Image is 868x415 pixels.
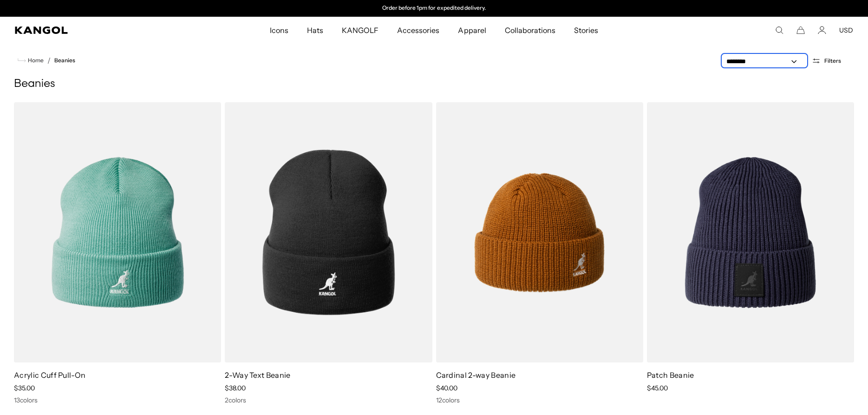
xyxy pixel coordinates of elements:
[505,17,555,44] span: Collaborations
[436,102,643,362] img: Cardinal 2-way Beanie
[225,396,432,404] div: 2 colors
[14,370,85,380] a: Acrylic Cuff Pull-On
[647,370,694,380] a: Patch Beanie
[818,26,826,34] a: Account
[270,17,288,44] span: Icons
[26,57,44,64] span: Home
[806,57,847,65] button: Open filters
[449,17,495,44] a: Apparel
[54,57,75,64] a: Beanies
[15,26,178,34] a: Kangol
[14,77,854,91] h1: Beanies
[44,55,51,66] li: /
[339,5,530,12] div: Announcement
[333,17,388,44] a: KANGOLF
[647,102,854,362] img: Patch Beanie
[14,396,221,404] div: 13 colors
[436,396,643,404] div: 12 colors
[225,102,432,362] img: 2-Way Text Beanie
[824,58,841,64] span: Filters
[261,17,298,44] a: Icons
[458,17,486,44] span: Apparel
[225,384,246,392] span: $38.00
[397,17,439,44] span: Accessories
[796,26,805,34] button: Cart
[436,370,516,380] a: Cardinal 2-way Beanie
[342,17,379,44] span: KANGOLF
[436,384,457,392] span: $40.00
[14,384,35,392] span: $35.00
[225,370,290,380] a: 2-Way Text Beanie
[14,102,221,362] img: Acrylic Cuff Pull-On
[307,17,323,44] span: Hats
[18,56,44,65] a: Home
[565,17,607,44] a: Stories
[298,17,333,44] a: Hats
[574,17,598,44] span: Stories
[382,5,486,12] p: Order before 1pm for expedited delivery.
[839,26,853,34] button: USD
[647,384,668,392] span: $45.00
[339,5,530,12] slideshow-component: Announcement bar
[723,57,806,66] select: Sort by: Price, low to high
[496,17,565,44] a: Collaborations
[388,17,449,44] a: Accessories
[339,5,530,12] div: 2 of 2
[775,26,783,34] summary: Search here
